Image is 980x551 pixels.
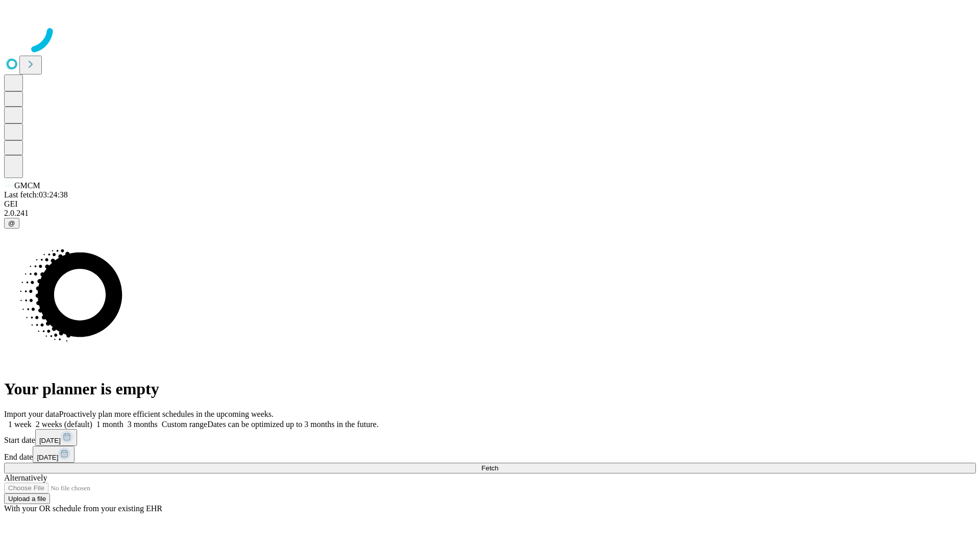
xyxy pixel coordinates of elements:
[35,429,77,446] button: [DATE]
[4,446,976,463] div: End date
[36,420,92,429] span: 2 weeks (default)
[162,420,207,429] span: Custom range
[8,219,15,227] span: @
[4,463,976,473] button: Fetch
[4,410,59,418] span: Import your data
[4,429,976,446] div: Start date
[8,420,32,429] span: 1 week
[207,420,378,429] span: Dates can be optimized up to 3 months in the future.
[4,380,976,398] h1: Your planner is empty
[4,504,162,513] span: With your OR schedule from your existing EHR
[96,420,124,429] span: 1 month
[39,437,61,444] span: [DATE]
[14,181,40,190] span: GMCM
[128,420,158,429] span: 3 months
[4,493,50,504] button: Upload a file
[59,410,274,418] span: Proactively plan more efficient schedules in the upcoming weeks.
[37,454,58,461] span: [DATE]
[4,190,68,199] span: Last fetch: 03:24:38
[4,473,47,482] span: Alternatively
[4,209,976,218] div: 2.0.241
[33,446,75,463] button: [DATE]
[4,199,976,209] div: GEI
[481,464,498,472] span: Fetch
[4,218,19,229] button: @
